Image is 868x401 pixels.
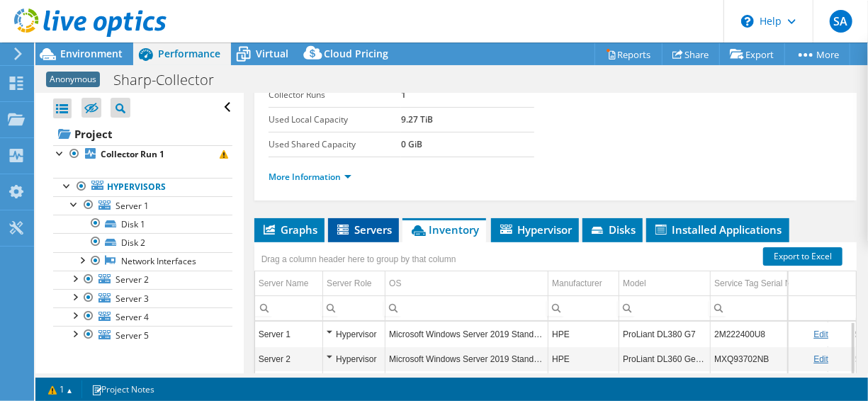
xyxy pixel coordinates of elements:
[619,371,711,396] td: Column Model, Value ProLiant DL380p Gen8
[327,326,381,343] div: Hypervisor
[619,346,711,371] td: Column Model, Value ProLiant DL360 Gen10
[115,273,149,286] span: Server 2
[269,113,402,127] label: Used Local Capacity
[619,322,711,346] td: Column Model, Value ProLiant DL380 G7
[711,271,828,296] td: Service Tag Serial Number Column
[385,371,548,396] td: Column OS, Value Microsoft Windows Server 2019 Standard
[323,322,385,346] td: Column Server Role, Value Hypervisor
[623,275,646,292] div: Model
[653,222,782,237] span: Installed Applications
[261,222,317,237] span: Graphs
[714,275,816,292] div: Service Tag Serial Number
[548,295,619,320] td: Column Manufacturer, Filter cell
[38,380,82,398] a: 1
[53,271,232,289] a: Server 2
[323,371,385,396] td: Column Server Role, Value Hypervisor
[53,252,232,271] a: Network Interfaces
[813,354,828,364] a: Edit
[323,295,385,320] td: Column Server Role, Filter cell
[401,89,406,101] b: 1
[662,43,720,65] a: Share
[259,275,309,292] div: Server Name
[590,222,636,237] span: Disks
[255,371,323,396] td: Column Server Name, Value Server 3
[711,322,828,346] td: Column Service Tag Serial Number, Value 2M222400U8
[401,113,433,125] b: 9.27 TiB
[548,322,619,346] td: Column Manufacturer, Value HPE
[711,371,828,396] td: Column Service Tag Serial Number, Value 2M23450367
[385,346,548,371] td: Column OS, Value Microsoft Windows Server 2019 Standard
[115,200,149,212] span: Server 1
[53,289,232,307] a: Server 3
[115,329,149,341] span: Server 5
[53,307,232,326] a: Server 4
[763,247,842,266] a: Export to Excel
[269,171,351,183] a: More Information
[401,138,422,150] b: 0 GiB
[324,47,388,60] span: Cloud Pricing
[115,293,149,305] span: Server 3
[255,295,323,320] td: Column Server Name, Filter cell
[719,43,785,65] a: Export
[158,47,220,60] span: Performance
[741,15,754,28] svg: \n
[53,196,232,215] a: Server 1
[385,295,548,320] td: Column OS, Filter cell
[335,222,392,237] span: Servers
[548,346,619,371] td: Column Manufacturer, Value HPE
[323,271,385,296] td: Server Role Column
[711,346,828,371] td: Column Service Tag Serial Number, Value MXQ93702NB
[552,275,602,292] div: Manufacturer
[53,326,232,344] a: Server 5
[385,322,548,346] td: Column OS, Value Microsoft Windows Server 2019 Standard
[256,47,288,60] span: Virtual
[255,271,323,296] td: Server Name Column
[53,123,232,145] a: Project
[269,88,402,102] label: Collector Runs
[107,72,236,88] h1: Sharp-Collector
[385,271,548,296] td: OS Column
[813,329,828,339] a: Edit
[410,222,479,237] span: Inventory
[327,351,381,368] div: Hypervisor
[830,10,852,33] span: SA
[711,295,828,320] td: Column Service Tag Serial Number, Filter cell
[53,233,232,252] a: Disk 2
[255,346,323,371] td: Column Server Name, Value Server 2
[115,311,149,323] span: Server 4
[53,145,232,164] a: Collector Run 1
[53,215,232,233] a: Disk 1
[548,271,619,296] td: Manufacturer Column
[619,295,711,320] td: Column Model, Filter cell
[619,271,711,296] td: Model Column
[46,72,100,87] span: Anonymous
[101,148,164,160] b: Collector Run 1
[53,178,232,196] a: Hypervisors
[327,275,371,292] div: Server Role
[255,322,323,346] td: Column Server Name, Value Server 1
[548,371,619,396] td: Column Manufacturer, Value HPE
[594,43,663,65] a: Reports
[258,249,460,269] div: Drag a column header here to group by that column
[784,43,850,65] a: More
[389,275,401,292] div: OS
[81,380,164,398] a: Project Notes
[269,137,402,152] label: Used Shared Capacity
[498,222,572,237] span: Hypervisor
[323,346,385,371] td: Column Server Role, Value Hypervisor
[60,47,123,60] span: Environment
